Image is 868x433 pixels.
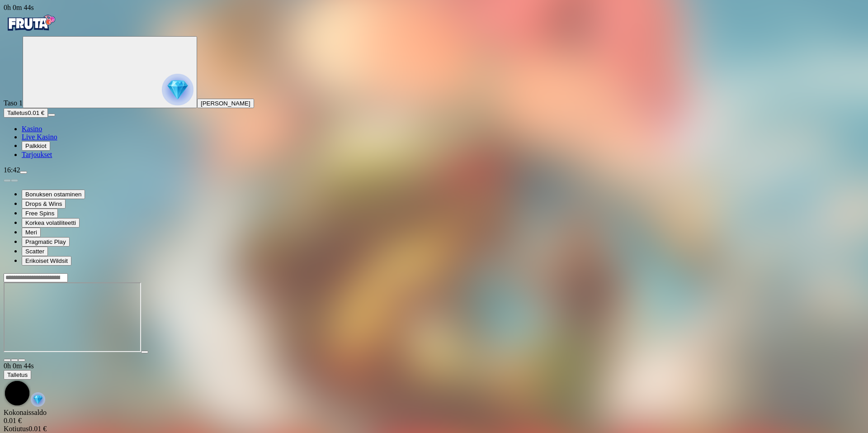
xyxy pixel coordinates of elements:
[18,359,25,362] button: fullscreen icon
[4,409,864,425] div: Kokonaissaldo
[141,351,148,353] button: play icon
[22,190,85,199] button: Bonuksen ostaminen
[23,36,197,108] button: reward progress
[4,12,864,159] nav: Primary
[4,108,48,118] button: Talletusplus icon0.01 €
[162,74,193,105] img: reward progress
[4,359,11,362] button: close icon
[4,125,864,159] nav: Main menu
[28,109,44,116] span: 0.01 €
[4,99,23,107] span: Taso 1
[25,219,76,226] span: Korkea volatiliteetti
[4,273,68,282] input: Search
[4,28,58,36] a: Fruta
[4,425,28,433] span: Kotiutus
[25,191,81,198] span: Bonuksen ostaminen
[22,228,41,237] button: Meri
[4,417,864,425] div: 0.01 €
[22,141,50,151] button: Palkkiot
[22,125,42,133] a: Kasino
[4,4,34,11] span: user session time
[201,100,250,107] span: [PERSON_NAME]
[4,166,20,174] span: 16:42
[11,359,18,362] button: chevron-down icon
[7,109,28,116] span: Talletus
[22,247,48,256] button: Scatter
[4,179,11,182] button: prev slide
[22,256,71,266] button: Erikoiset Wildsit
[4,362,34,370] span: user session time
[22,237,70,247] button: Pragmatic Play
[4,12,58,34] img: Fruta
[4,282,141,352] iframe: Big Bass Splash
[25,257,68,264] span: Erikoiset Wildsit
[22,133,57,141] a: Live Kasino
[25,248,44,255] span: Scatter
[25,143,47,149] span: Palkkiot
[4,362,864,409] div: Game menu
[7,371,28,378] span: Talletus
[11,179,18,182] button: next slide
[22,151,52,158] a: Tarjoukset
[4,370,31,380] button: Talletus
[22,218,80,228] button: Korkea volatiliteetti
[197,99,254,108] button: [PERSON_NAME]
[22,199,66,209] button: Drops & Wins
[25,229,37,236] span: Meri
[31,392,45,407] img: reward-icon
[25,210,54,217] span: Free Spins
[25,200,62,207] span: Drops & Wins
[20,171,27,174] button: menu
[4,425,864,433] div: 0.01 €
[48,114,55,116] button: menu
[22,209,58,218] button: Free Spins
[25,238,66,245] span: Pragmatic Play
